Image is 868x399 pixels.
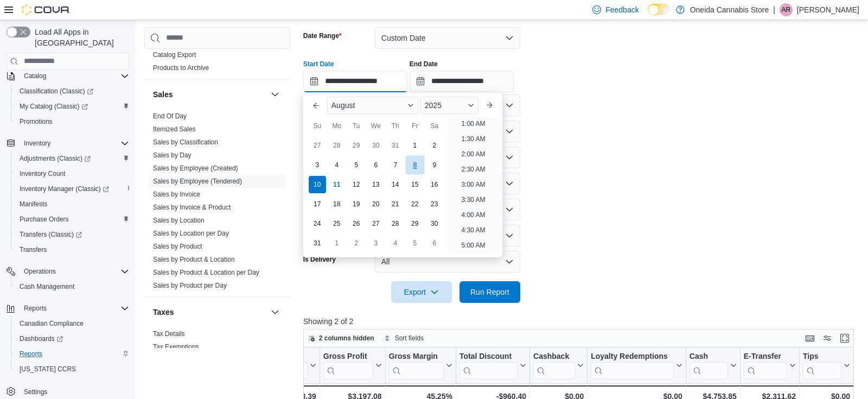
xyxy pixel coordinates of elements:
[20,265,129,278] span: Operations
[265,351,307,362] div: Total Cost
[387,235,404,252] div: day-4
[20,200,47,208] span: Manifests
[153,217,205,224] a: Sales by Location
[20,69,50,83] button: Catalog
[387,176,404,193] div: day-14
[15,363,129,376] span: Washington CCRS
[24,267,56,276] span: Operations
[387,117,404,135] div: Th
[15,182,113,195] a: Inventory Manager (Classic)
[24,72,46,80] span: Catalog
[20,87,93,96] span: Classification (Classic)
[153,151,192,160] span: Sales by Day
[22,4,71,15] img: Cova
[388,351,452,379] button: Gross Margin
[387,137,404,154] div: day-31
[457,193,489,206] li: 3:30 AM
[426,176,443,193] div: day-16
[11,181,133,197] a: Inventory Manager (Classic)
[153,151,192,159] a: Sales by Day
[367,117,385,135] div: We
[269,306,282,319] button: Taxes
[505,153,514,162] button: Open list of options
[2,264,133,279] button: Operations
[20,137,129,150] span: Inventory
[153,51,196,59] a: Catalog Export
[20,154,91,163] span: Adjustments (Classic)
[11,151,133,166] a: Adjustments (Classic)
[11,197,133,212] button: Manifests
[11,279,133,294] button: Cash Management
[15,115,129,128] span: Promotions
[426,235,443,252] div: day-6
[426,117,443,135] div: Sa
[391,281,452,303] button: Export
[367,137,385,154] div: day-30
[15,317,129,330] span: Canadian Compliance
[153,138,218,146] a: Sales by Classification
[457,208,489,221] li: 4:00 AM
[410,71,514,92] input: Press the down key to open a popover containing a calendar.
[144,48,290,79] div: Products
[11,362,133,377] button: [US_STATE] CCRS
[15,152,129,165] span: Adjustments (Classic)
[309,195,326,213] div: day-17
[153,89,266,100] button: Sales
[328,215,346,232] div: day-25
[20,137,55,150] button: Inventory
[367,235,385,252] div: day-3
[2,383,133,399] button: Settings
[153,242,202,251] span: Sales by Product
[15,100,92,113] a: My Catalog (Classic)
[309,235,326,252] div: day-31
[426,215,443,232] div: day-30
[153,64,209,72] span: Products to Archive
[15,115,57,128] a: Promotions
[457,117,489,130] li: 1:00 AM
[15,182,129,195] span: Inventory Manager (Classic)
[11,114,133,129] button: Promotions
[11,242,133,257] button: Transfers
[153,125,196,134] span: Itemized Sales
[328,176,346,193] div: day-11
[15,167,70,180] a: Inventory Count
[459,351,518,362] div: Total Discount
[744,351,787,379] div: E-Transfer
[153,125,196,133] a: Itemized Sales
[505,179,514,188] button: Open list of options
[319,334,374,343] span: 2 columns hidden
[797,3,859,16] p: [PERSON_NAME]
[348,215,365,232] div: day-26
[690,3,769,16] p: Oneida Cannabis Store
[20,102,88,111] span: My Catalog (Classic)
[304,332,379,345] button: 2 columns hidden
[387,156,404,174] div: day-7
[420,97,478,114] div: Button. Open the year selector. 2025 is currently selected.
[11,212,133,227] button: Purchase Orders
[24,304,47,313] span: Reports
[744,351,796,379] button: E-Transfer
[328,137,346,154] div: day-28
[2,68,133,84] button: Catalog
[153,269,259,276] a: Sales by Product & Location per Day
[459,351,526,379] button: Total Discount
[153,255,235,264] span: Sales by Product & Location
[388,351,443,379] div: Gross Margin
[457,239,489,252] li: 5:00 AM
[11,331,133,346] a: Dashboards
[153,89,173,100] h3: Sales
[15,85,129,98] span: Classification (Classic)
[406,215,424,232] div: day-29
[303,71,407,92] input: Press the down key to enter a popover containing a calendar. Press the escape key to close the po...
[308,136,444,253] div: August, 2025
[457,224,489,237] li: 4:30 AM
[388,351,443,362] div: Gross Margin
[15,363,80,376] a: [US_STATE] CCRS
[406,117,424,135] div: Fr
[11,227,133,242] a: Transfers (Classic)
[153,256,235,263] a: Sales by Product & Location
[20,334,63,343] span: Dashboards
[153,281,227,290] span: Sales by Product per Day
[367,156,385,174] div: day-6
[309,176,326,193] div: day-10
